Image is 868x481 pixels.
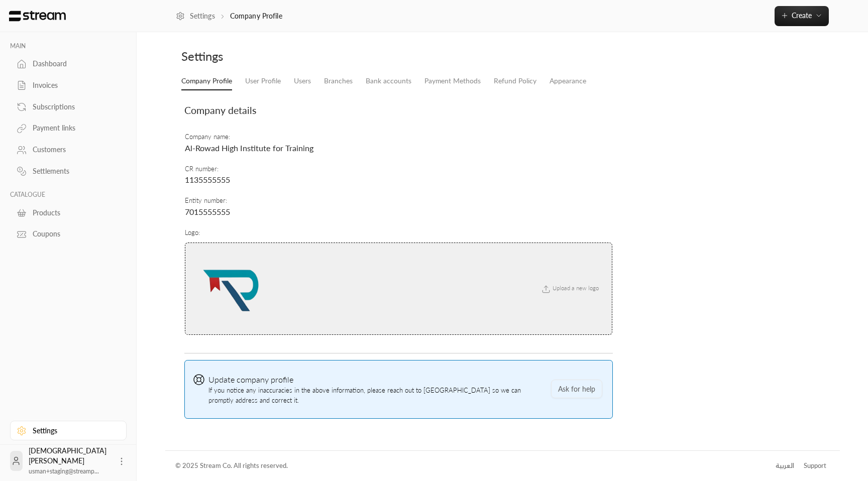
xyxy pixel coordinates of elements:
td: Company name : [184,128,613,159]
a: Payment links [10,118,127,138]
a: Refund Policy [494,72,536,90]
nav: breadcrumb [176,11,282,21]
a: Dashboard [10,54,127,74]
div: Subscriptions [33,102,114,112]
a: Users [294,72,311,90]
div: Settings [33,426,114,436]
td: Logo : [184,223,613,346]
a: Customers [10,140,127,160]
span: If you notice any inaccuracies in the above information, please reach out to [GEOGRAPHIC_DATA] so... [208,374,547,405]
a: Invoices [10,76,127,95]
a: Products [10,203,127,222]
a: Subscriptions [10,97,127,116]
span: 7015555555 [185,207,230,216]
img: Logo [8,11,67,22]
a: Company Profile [181,72,232,90]
div: © 2025 Stream Co. All rights reserved. [175,461,288,471]
a: Settings [176,11,215,21]
div: Dashboard [33,59,114,69]
p: MAIN [10,42,127,50]
a: Bank accounts [366,72,411,90]
span: Al-Rowad High Institute for Training [185,143,313,153]
a: User Profile [245,72,281,90]
div: العربية [776,461,794,471]
div: Products [33,208,114,218]
a: Coupons [10,224,127,244]
div: Invoices [33,80,114,90]
td: Entity number : [184,191,613,222]
div: Payment links [33,123,114,133]
p: CATALOGUE [10,191,127,199]
span: 1135555555 [185,175,230,184]
a: Settlements [10,162,127,181]
div: Customers [33,145,114,155]
span: Upload a new logo [535,285,603,291]
div: Settings [181,48,498,64]
a: Payment Methods [424,72,481,90]
img: company logo [193,251,269,326]
a: Settings [10,421,127,440]
a: Branches [324,72,353,90]
p: Company Profile [230,11,282,21]
div: Settlements [33,166,114,176]
a: Appearance [550,72,586,90]
div: Coupons [33,229,114,239]
a: Support [801,457,830,475]
td: CR number : [184,159,613,191]
span: Company details [184,104,256,116]
span: Create [792,11,812,20]
button: Create [775,6,829,26]
span: usman+staging@streamp... [29,467,99,475]
span: Update company profile [208,375,293,384]
div: [DEMOGRAPHIC_DATA][PERSON_NAME] [29,446,111,476]
button: Ask for help [551,380,602,398]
